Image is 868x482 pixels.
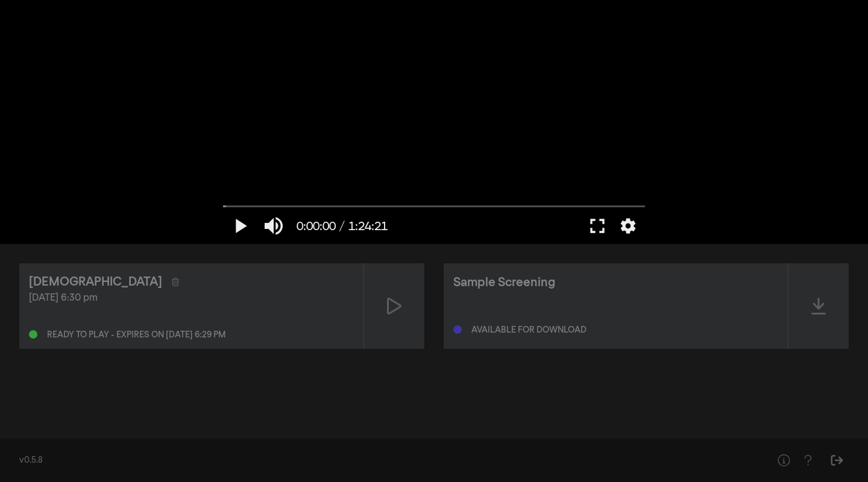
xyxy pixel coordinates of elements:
button: Wiedergabe [223,208,257,244]
button: Help [772,448,796,472]
button: Sign Out [825,448,849,472]
div: v0.5.8 [19,454,747,467]
button: Stummschalten [257,208,291,244]
button: Weitere Einstellungen [614,208,642,244]
div: [DEMOGRAPHIC_DATA] [29,273,162,291]
div: Sample Screening [453,274,555,292]
button: Help [796,448,820,472]
div: Ready to play - expires on [DATE] 6:29 pm [47,331,225,339]
div: Available for download [471,326,587,334]
button: 0:00:00 / 1:24:21 [291,208,394,244]
button: Vollbildmodus [580,208,614,244]
div: [DATE] 6:30 pm [29,291,354,305]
